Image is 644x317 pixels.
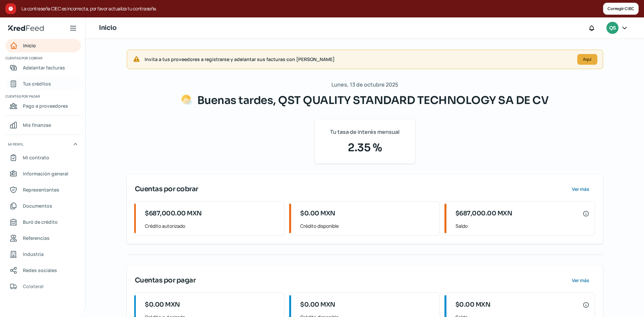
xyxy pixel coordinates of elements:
span: $687,000.00 MXN [145,209,202,218]
span: Mis finanzas [23,121,51,129]
span: Mi perfil [8,141,23,147]
a: Pago a proveedores [5,99,81,113]
span: Saldo [455,222,589,230]
span: $687,000.00 MXN [455,209,513,218]
button: Ver más [567,182,595,196]
a: Inicio [5,39,81,52]
span: Referencias [23,234,50,242]
span: Invita a tus proveedores a registrarse y adelantar sus facturas con [PERSON_NAME] [145,55,572,63]
span: Ver más [572,187,589,192]
span: Adelantar facturas [23,63,65,72]
a: Redes sociales [5,264,81,277]
a: Referencias [5,231,81,245]
span: Inicio [23,41,36,50]
span: Buró de crédito [23,218,58,226]
span: $0.00 MXN [300,300,335,309]
span: Información general [23,169,68,178]
a: Adelantar facturas [5,61,81,74]
h1: Inicio [99,23,116,33]
a: Mi contrato [5,151,81,164]
span: Lunes, 13 de octubre 2025 [331,80,398,90]
span: Documentos [23,202,52,210]
span: La contraseña CIEC es incorrecta, por favor actualiza tu contraseña. [21,5,603,13]
span: QS [609,24,615,32]
button: Aquí [577,54,597,65]
button: Ver más [567,274,595,287]
span: Colateral [23,282,44,290]
span: Pago a proveedores [23,102,68,110]
a: Representantes [5,183,81,197]
span: Ver más [572,278,589,283]
span: Crédito autorizado [145,222,279,230]
span: Aquí [583,57,591,61]
span: Cuentas por cobrar [5,55,80,61]
span: Cuentas por pagar [135,275,196,285]
span: Cuentas por pagar [5,93,80,99]
a: Buró de crédito [5,215,81,229]
span: Cuentas por cobrar [135,184,198,194]
span: Tu tasa de interés mensual [330,127,399,137]
span: Tus créditos [23,80,51,88]
span: $0.00 MXN [455,300,491,309]
span: $0.00 MXN [145,300,180,309]
span: Buenas tardes, QST QUALITY STANDARD TECHNOLOGY SA DE CV [197,94,549,107]
a: Información general [5,167,81,180]
button: Corregir CIEC [603,3,639,15]
a: Mis finanzas [5,118,81,132]
span: Crédito disponible [300,222,434,230]
span: Redes sociales [23,266,57,274]
a: Documentos [5,199,81,213]
span: 2.35 % [323,140,407,156]
img: Saludos [181,94,192,105]
a: Industria [5,248,81,261]
span: Mi contrato [23,153,49,162]
a: Colateral [5,280,81,293]
span: Representantes [23,186,59,194]
a: Tus créditos [5,77,81,91]
span: Industria [23,250,44,258]
span: $0.00 MXN [300,209,335,218]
